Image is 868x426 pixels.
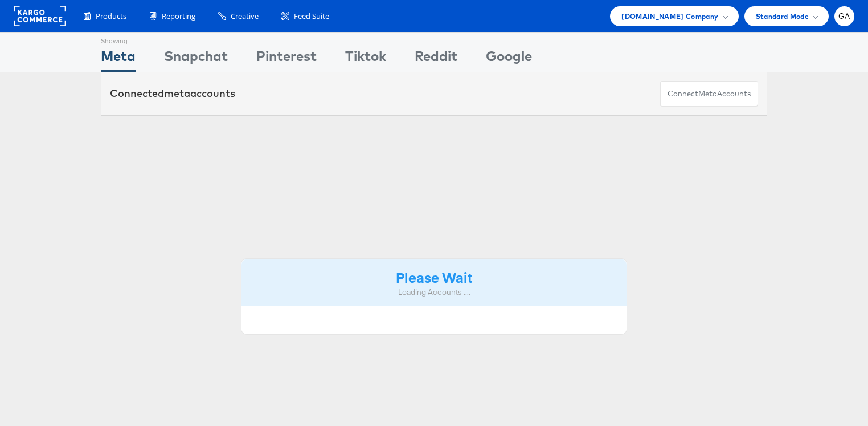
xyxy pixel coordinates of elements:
span: GA [838,13,850,20]
span: [DOMAIN_NAME] Company [621,10,718,22]
span: meta [698,88,717,99]
span: meta [164,87,190,100]
span: Feed Suite [294,11,329,22]
div: Showing [101,33,136,46]
div: Pinterest [256,46,317,72]
span: Reporting [162,11,195,22]
div: Connected accounts [110,86,235,101]
div: Meta [101,46,136,72]
span: Creative [231,11,259,22]
div: Tiktok [345,46,386,72]
div: Snapchat [164,46,228,72]
div: Loading Accounts .... [250,287,618,298]
div: Google [486,46,532,72]
span: Standard Mode [756,10,809,22]
span: Products [96,11,126,22]
button: ConnectmetaAccounts [660,81,758,107]
div: Reddit [415,46,457,72]
strong: Please Wait [396,267,472,286]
